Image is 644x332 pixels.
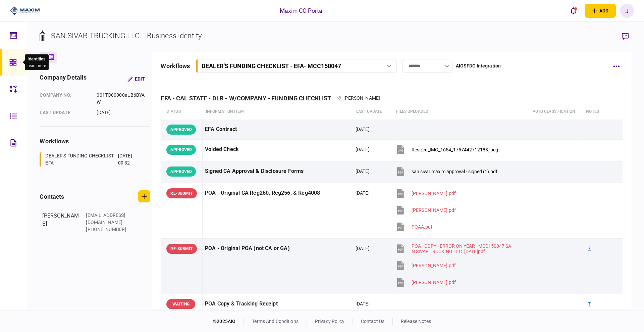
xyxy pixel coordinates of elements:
button: Resized_IMG_1654_1757442712188.jpeg [395,142,498,157]
div: Maxim CC Portal [280,6,324,15]
button: J [620,4,634,18]
button: DEALER'S FUNDING CHECKLIST - EFA- MCC150047 [196,59,397,73]
button: FANNY POA.pdf [395,275,456,290]
div: san sivar maxim approval - signed (1).pdf [412,169,497,174]
div: workflows [161,61,190,70]
div: [DATE] [356,146,370,153]
div: contacts [40,192,64,201]
div: POA Copy & Tracking Receipt [205,296,351,312]
a: terms and conditions [252,319,299,324]
div: company details [40,73,87,85]
div: POAA.pdf [412,224,432,230]
button: open notifications list [567,4,581,18]
div: FANNY POA.pdf [412,280,456,285]
button: san sivar maxim approval - signed (1).pdf [395,164,497,179]
div: [DATE] [356,168,370,175]
div: FANNY DVGW.pdf [412,191,456,196]
button: FANNY DVGW.pdf [395,186,456,201]
a: contact us [361,319,384,324]
a: DEALER'S FUNDING CHECKLIST - EFA[DATE] 09:32 [40,152,142,167]
div: POA - COPY - ERROR ON YEAR - MCC150047 SAN SIVAR TRUCKING LLC. 2025.09.10.pdf [412,243,513,254]
div: EFA Contract [205,122,351,137]
div: company no. [40,92,90,106]
th: Information item [203,104,353,120]
div: [PERSON_NAME] [42,212,79,233]
div: APPROVED [166,167,196,177]
div: POA - Original CA Reg260, Reg256, & Reg4008 [205,186,351,201]
div: [EMAIL_ADDRESS][DOMAIN_NAME] [86,212,129,226]
div: FANNY POA.pdf [412,263,456,268]
div: [PHONE_NUMBER] [86,226,129,233]
img: client company logo [10,6,40,16]
div: [DATE] [356,190,370,196]
div: Voided Check [205,142,351,157]
div: [DATE] [356,300,370,307]
div: WAITING [166,299,195,309]
div: EFA - CAL STATE - DLR - W/COMPANY - FUNDING CHECKLIST [161,95,336,102]
button: POAA.pdf [395,219,432,234]
th: status [161,104,203,120]
div: [DATE] 09:32 [118,152,142,167]
div: AIOSFDC Integration [456,62,501,69]
div: RE-SUBMIT [166,188,197,198]
div: [DATE] [97,109,145,116]
div: [DATE] [356,245,370,252]
div: DEALER'S FUNDING CHECKLIST - EFA [45,152,116,167]
th: notes [583,104,604,120]
th: Files uploaded [393,104,529,120]
div: © 2025 AIO [213,318,244,325]
span: [PERSON_NAME] [343,95,380,101]
th: last update [353,104,393,120]
button: Edit [122,73,150,85]
div: Signed CA Approval & Disclosure Forms [205,164,351,179]
div: workflows [40,137,150,146]
div: APPROVED [166,125,196,135]
div: FANNY SOF.pdf [412,207,456,213]
button: open adding identity options [585,4,616,18]
div: [DATE] [356,126,370,133]
button: FANNY POA.pdf [395,258,456,273]
th: auto classification [529,104,583,120]
div: 001TQ00000aUB6BYAW [97,92,145,106]
div: Identities [28,56,46,62]
button: read more [28,63,46,68]
div: RE-SUBMIT [166,244,197,254]
div: last update [40,109,90,116]
div: DEALER'S FUNDING CHECKLIST - EFA - MCC150047 [202,62,341,69]
div: POA - Original POA (not CA or GA) [205,241,351,256]
div: SAN SIVAR TRUCKING LLC. - Business identity [51,30,202,41]
a: release notes [401,319,431,324]
a: privacy policy [315,319,344,324]
div: APPROVED [166,145,196,155]
button: FANNY SOF.pdf [395,202,456,218]
button: POA - COPY - ERROR ON YEAR - MCC150047 SAN SIVAR TRUCKING LLC. 2025.09.10.pdf [395,241,513,256]
div: Resized_IMG_1654_1757442712188.jpeg [412,147,498,152]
